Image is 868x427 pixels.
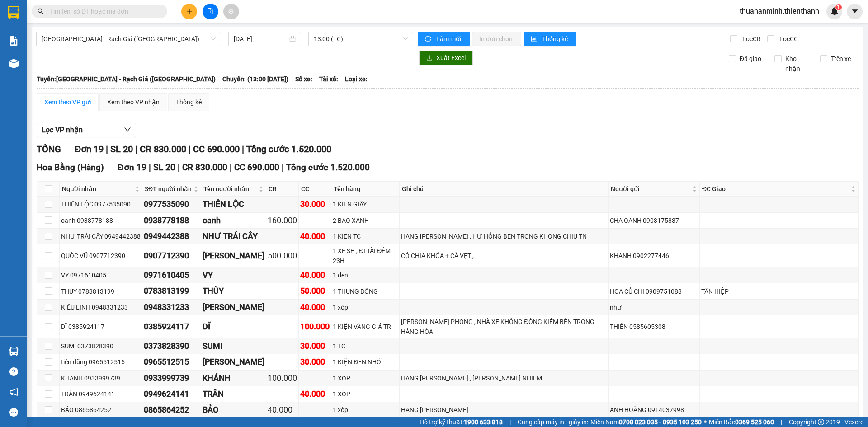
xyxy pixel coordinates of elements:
div: 500.000 [268,249,297,262]
span: | [135,144,137,155]
div: 1 KIEN GIẤY [333,199,398,209]
div: 0949442388 [144,230,199,243]
span: 13:00 (TC) [314,32,408,46]
div: Thống kê [176,97,202,107]
div: CHA OANH 0903175837 [610,216,698,225]
div: NHƯ TRÁI CÂY 0949442388 [61,231,141,241]
div: 0977535090 [144,198,199,211]
td: 0965512515 [142,354,201,370]
div: QUỐC VŨ 0907712390 [61,251,141,261]
div: Xem theo VP gửi [44,97,91,107]
span: Đơn 19 [75,144,104,155]
div: 0933999739 [144,372,199,385]
div: 30.000 [300,340,330,352]
div: 1 XỐP [333,373,398,383]
td: 0865864252 [142,402,201,418]
span: Chuyến: (13:00 [DATE]) [222,74,288,84]
span: ĐC Giao [702,184,849,194]
td: 0949442388 [142,229,201,244]
span: Người gửi [611,184,690,194]
td: 0385924117 [142,315,201,338]
span: Làm mới [436,34,462,44]
td: 0971610405 [142,267,201,283]
div: 1 THUNG BÔNG [333,286,398,296]
img: logo-vxr [8,6,19,19]
div: DĨ [203,320,264,333]
span: Thống kê [542,34,569,44]
td: BẢO [201,402,266,418]
div: 1 KIEN TC [333,231,398,241]
button: bar-chartThống kê [524,32,576,46]
div: TRÂN [203,388,264,400]
span: Trên xe [827,54,854,64]
td: KHÁNH [201,371,266,386]
img: warehouse-icon [9,347,19,356]
div: 30.000 [300,356,330,368]
div: Xem theo VP nhận [107,97,160,107]
span: 1 [837,4,840,10]
div: 1 xốp [333,405,398,415]
span: Kho nhận [782,54,813,74]
th: Ghi chú [400,182,609,197]
button: In đơn chọn [472,32,521,46]
div: 40.000 [268,404,297,416]
div: 160.000 [268,214,297,227]
span: CR 830.000 [182,162,227,173]
span: Đơn 19 [118,162,146,173]
span: | [189,144,191,155]
img: icon-new-feature [830,7,839,15]
img: solution-icon [9,36,19,46]
div: [PERSON_NAME] [203,301,264,314]
span: | [509,417,511,427]
div: HANG [PERSON_NAME] , HƯ HỎNG BEN TRONG KHONG CHIU TN [401,231,607,241]
span: Tổng cước 1.520.000 [246,144,331,155]
div: tiến dũng 0965512515 [61,357,141,367]
div: HANG [PERSON_NAME] , [PERSON_NAME] NHIEM [401,373,607,383]
td: 0938778188 [142,213,201,229]
button: Lọc VP nhận [37,123,136,137]
div: TRÂN 0949624141 [61,389,141,399]
span: SĐT người nhận [145,184,192,194]
div: THIÊN LỘC 0977535090 [61,199,141,209]
span: CC 690.000 [193,144,240,155]
span: Miền Bắc [709,417,774,427]
span: | [282,162,284,173]
div: oanh [203,214,264,227]
button: syncLàm mới [418,32,470,46]
div: như [610,302,698,312]
span: Lọc CC [776,34,799,44]
div: 2 BAO XANH [333,216,398,225]
div: 0385924117 [144,320,199,333]
td: TRÂN [201,386,266,402]
span: Loại xe: [345,74,368,84]
div: 1 xốp [333,302,398,312]
span: plus [186,8,193,14]
span: Lọc CR [739,34,762,44]
td: 0949624141 [142,386,201,402]
div: KHÁNH [203,372,264,385]
span: Cung cấp máy in - giấy in: [518,417,588,427]
td: 0933999739 [142,371,201,386]
div: 100.000 [268,372,297,385]
td: DĨ [201,315,266,338]
td: tiến dũng [201,354,266,370]
span: caret-down [851,7,859,15]
div: THIÊN 0585605308 [610,322,698,332]
div: DĨ 0385924117 [61,322,141,332]
td: 0907712390 [142,244,201,267]
span: Tài xế: [319,74,338,84]
div: HANG [PERSON_NAME] [401,405,607,415]
th: Tên hàng [331,182,400,197]
div: 0938778188 [144,214,199,227]
div: ANH HOÀNG 0914037998 [610,405,698,415]
img: warehouse-icon [9,59,19,68]
td: THIÊN LỘC [201,197,266,212]
div: VY [203,269,264,282]
div: 40.000 [300,269,330,282]
div: HOA CỦ CHI 0909751088 [610,286,698,296]
span: Người nhận [62,184,133,194]
span: ⚪️ [704,420,707,424]
sup: 1 [835,4,842,10]
span: Lọc VP nhận [42,124,83,136]
span: Tên người nhận [203,184,257,194]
